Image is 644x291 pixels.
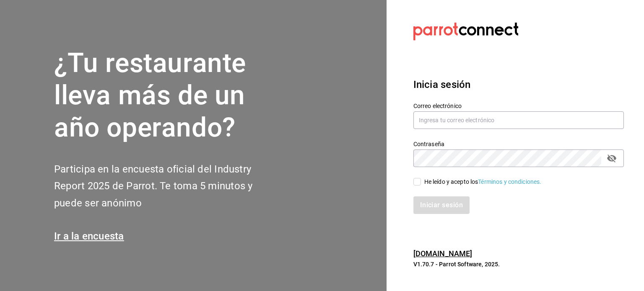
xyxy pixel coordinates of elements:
[54,230,124,242] a: Ir a la encuesta
[413,103,624,109] label: Correo electrónico
[54,161,280,212] h2: Participa en la encuesta oficial del Industry Report 2025 de Parrot. Te toma 5 minutos y puede se...
[424,178,542,186] div: He leído y acepto los
[413,77,624,92] h3: Inicia sesión
[413,249,473,258] a: [DOMAIN_NAME]
[413,141,624,147] label: Contraseña
[478,178,541,185] a: Términos y condiciones.
[605,151,619,165] button: passwordField
[413,260,624,268] p: V1.70.7 - Parrot Software, 2025.
[413,111,624,129] input: Ingresa tu correo electrónico
[54,47,280,144] h1: ¿Tu restaurante lleva más de un año operando?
